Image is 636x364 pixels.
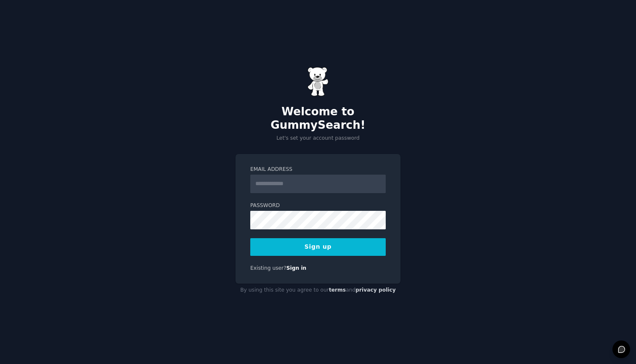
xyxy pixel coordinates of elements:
a: Sign in [286,265,307,271]
a: privacy policy [355,287,396,293]
h2: Welcome to GummySearch! [236,105,400,132]
div: By using this site you agree to our and [236,284,400,297]
label: Password [250,202,386,210]
img: Gummy Bear [307,67,329,96]
button: Sign up [250,238,386,256]
a: terms [329,287,346,293]
label: Email Address [250,166,386,173]
p: Let's set your account password [236,135,400,142]
span: Existing user? [250,265,286,271]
